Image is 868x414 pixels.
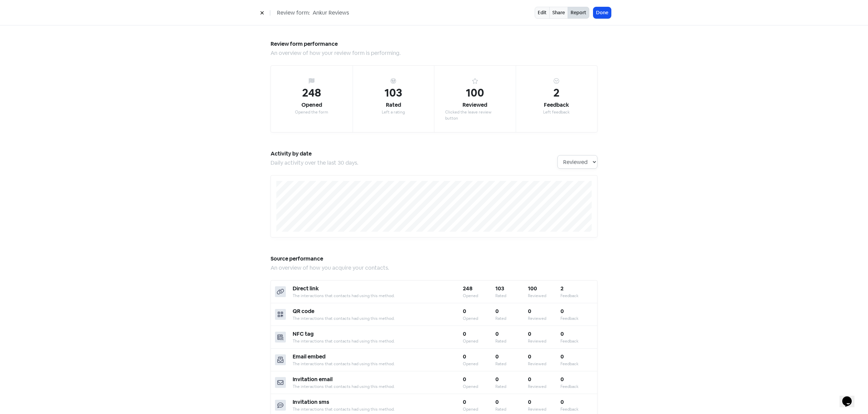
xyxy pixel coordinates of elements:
a: Share [549,7,568,19]
iframe: chat widget [840,387,861,407]
div: The interactions that contacts had using this method. [293,338,463,344]
button: Report [568,7,589,19]
div: Opened [463,384,495,390]
div: Rated [495,361,528,367]
div: Reviewed [462,101,487,109]
div: The interactions that contacts had using this method. [293,315,463,322]
div: Opened [463,315,495,322]
span: Review form: [277,9,310,17]
div: Reviewed [528,361,560,367]
b: 100 [528,285,537,292]
div: Opened the form [295,109,328,115]
div: Reviewed [528,384,560,390]
div: An overview of how your review form is performing. [271,49,597,57]
b: 0 [495,353,499,360]
div: Feedback [560,361,593,367]
div: 100 [466,85,484,101]
div: The interactions that contacts had using this method. [293,406,463,412]
div: Feedback [560,406,593,412]
div: The interactions that contacts had using this method. [293,384,463,390]
b: 0 [560,308,564,315]
b: 0 [495,308,499,315]
b: 0 [528,330,531,337]
b: 0 [463,308,466,315]
b: 0 [560,330,564,337]
b: 0 [495,376,499,383]
b: 0 [560,376,564,383]
div: Opened [463,338,495,344]
b: Invitation sms [293,398,329,406]
div: An overview of how you acquire your contacts. [271,264,597,272]
b: QR code [293,308,314,315]
b: Email embed [293,353,325,360]
div: Opened [463,293,495,299]
div: Rated [386,101,401,109]
div: Feedback [544,101,569,109]
div: Clicked the leave review button [445,109,505,121]
b: NFC tag [293,330,314,337]
div: Rated [495,406,528,412]
b: Direct link [293,285,319,292]
b: 0 [528,353,531,360]
b: 0 [528,376,531,383]
div: Opened [463,406,495,412]
b: 103 [495,285,504,292]
div: Reviewed [528,406,560,412]
b: 0 [528,308,531,315]
b: 2 [560,285,564,292]
div: Reviewed [528,315,560,322]
div: 248 [302,85,321,101]
b: 0 [463,353,466,360]
div: Feedback [560,293,593,299]
b: 0 [495,398,499,406]
b: 248 [463,285,473,292]
div: Rated [495,293,528,299]
div: Left feedback [543,109,570,115]
div: Feedback [560,338,593,344]
div: Opened [301,101,322,109]
b: 0 [463,330,466,337]
b: 0 [560,353,564,360]
div: Opened [463,361,495,367]
div: Rated [495,315,528,322]
button: Done [593,7,611,18]
div: Feedback [560,315,593,322]
h5: Activity by date [271,149,557,159]
div: The interactions that contacts had using this method. [293,361,463,367]
h5: Source performance [271,254,597,264]
div: Reviewed [528,338,560,344]
b: 0 [463,376,466,383]
b: Invitation email [293,376,333,383]
a: Edit [535,7,550,19]
div: 2 [553,85,559,101]
div: Rated [495,384,528,390]
div: The interactions that contacts had using this method. [293,293,463,299]
div: Feedback [560,384,593,390]
b: 0 [463,398,466,406]
div: Daily activity over the last 30 days. [271,159,557,167]
div: 103 [384,85,402,101]
b: 0 [560,398,564,406]
div: Left a rating [382,109,405,115]
b: 0 [495,330,499,337]
b: 0 [528,398,531,406]
div: Reviewed [528,293,560,299]
div: Rated [495,338,528,344]
h5: Review form performance [271,39,597,49]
